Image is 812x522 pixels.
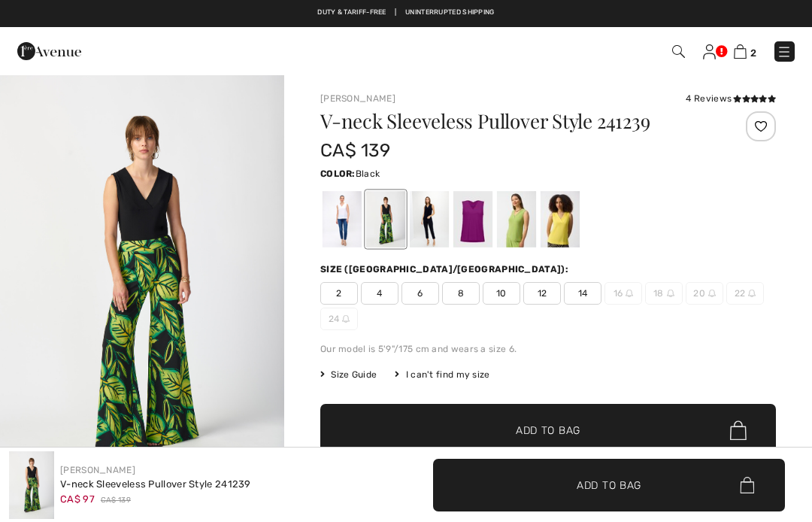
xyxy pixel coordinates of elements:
[9,451,54,519] img: V-Neck Sleeveless Pullover Style 241239
[564,282,601,305] span: 14
[356,168,380,179] span: Black
[453,191,492,247] div: Purple orchid
[604,282,642,305] span: 16
[17,43,81,57] a: 1ère Avenue
[320,111,700,131] h1: V-neck Sleeveless Pullover Style 241239
[320,308,358,330] span: 24
[320,263,571,276] div: Size ([GEOGRAPHIC_DATA]/[GEOGRAPHIC_DATA]):
[60,465,135,475] a: [PERSON_NAME]
[523,282,561,305] span: 12
[60,493,95,505] span: CA$ 97
[734,42,756,60] a: 2
[60,477,251,492] div: V-neck Sleeveless Pullover Style 241239
[320,342,776,356] div: Our model is 5'9"/175 cm and wears a size 6.
[320,368,377,381] span: Size Guide
[672,45,685,58] img: Search
[320,404,776,457] button: Add to Bag
[483,282,520,305] span: 10
[410,191,449,247] div: Midnight Blue
[726,282,764,305] span: 22
[626,290,633,297] img: ring-m.svg
[320,282,358,305] span: 2
[777,44,792,59] img: Menu
[645,282,683,305] span: 18
[497,191,536,247] div: Greenery
[442,282,480,305] span: 8
[686,282,723,305] span: 20
[320,168,356,179] span: Color:
[320,140,390,161] span: CA$ 139
[361,282,398,305] span: 4
[740,477,754,493] img: Bag.svg
[342,315,350,323] img: ring-m.svg
[320,93,395,104] a: [PERSON_NAME]
[750,47,756,59] span: 2
[748,290,756,297] img: ring-m.svg
[17,36,81,66] img: 1ère Avenue
[401,282,439,305] span: 6
[577,477,641,493] span: Add to Bag
[101,495,131,506] span: CA$ 139
[516,423,580,439] span: Add to Bag
[686,92,776,105] div: 4 Reviews
[734,44,747,59] img: Shopping Bag
[703,44,716,59] img: My Info
[366,191,405,247] div: Black
[541,191,580,247] div: Citrus
[433,459,785,511] button: Add to Bag
[708,290,716,297] img: ring-m.svg
[667,290,674,297] img: ring-m.svg
[730,420,747,440] img: Bag.svg
[395,368,489,381] div: I can't find my size
[323,191,362,247] div: Vanilla 30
